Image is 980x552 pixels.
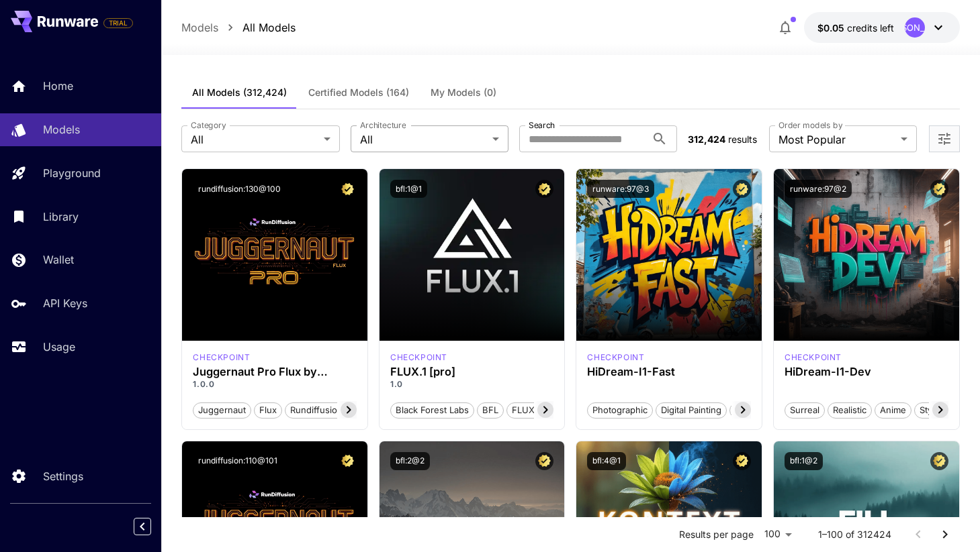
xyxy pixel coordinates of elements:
[43,468,83,484] p: Settings
[390,180,427,198] button: bfl:1@1
[390,452,430,470] button: bfl:2@2
[785,401,825,419] button: Surreal
[43,165,101,181] p: Playground
[587,351,644,364] div: HiDream Fast
[390,351,447,364] p: checkpoint
[733,180,751,198] button: Certified Model – Vetted for best performance and includes a commercial license.
[932,521,959,548] button: Go to next page
[587,452,626,470] button: bfl:4@1
[431,87,496,99] span: My Models (0)
[181,19,218,36] a: Models
[759,525,797,544] div: 100
[134,518,151,535] button: Collapse sidebar
[193,401,251,419] button: juggernaut
[43,78,73,94] p: Home
[587,351,644,364] p: checkpoint
[930,452,948,470] button: Certified Model – Vetted for best performance and includes a commercial license.
[104,18,132,28] span: TRIAL
[43,339,75,355] p: Usage
[43,121,80,137] p: Models
[778,119,842,131] label: Order models by
[360,131,487,148] span: All
[477,401,504,419] button: BFL
[43,295,87,311] p: API Keys
[529,119,555,131] label: Search
[43,252,74,268] p: Wallet
[478,404,503,417] span: BFL
[875,401,911,419] button: Anime
[339,452,357,470] button: Certified Model – Vetted for best performance and includes a commercial license.
[390,351,447,364] div: fluxpro
[255,404,281,417] span: flux
[193,351,250,364] div: FLUX.1 D
[193,452,283,470] button: rundiffusion:110@101
[785,351,842,364] p: checkpoint
[785,366,948,378] h3: HiDream-I1-Dev
[729,401,781,419] button: Cinematic
[144,514,161,539] div: Collapse sidebar
[804,12,960,43] button: $0.05H[PERSON_NAME]
[730,404,781,417] span: Cinematic
[193,351,250,364] p: checkpoint
[818,528,891,541] p: 1–100 of 312424
[905,17,925,38] div: H[PERSON_NAME]
[192,87,287,99] span: All Models (312,424)
[785,404,824,417] span: Surreal
[507,404,568,417] span: FLUX.1 [pro]
[688,133,725,145] span: 312,424
[43,209,79,225] p: Library
[181,19,296,36] nav: breadcrumb
[193,366,357,378] h3: Juggernaut Pro Flux by RunDiffusion
[535,180,553,198] button: Certified Model – Vetted for best performance and includes a commercial license.
[828,404,871,417] span: Realistic
[785,452,823,470] button: bfl:1@2
[875,404,911,417] span: Anime
[506,401,569,419] button: FLUX.1 [pro]
[679,528,754,541] p: Results per page
[915,404,956,417] span: Stylized
[785,180,852,198] button: runware:97@2
[588,404,652,417] span: Photographic
[308,87,409,99] span: Certified Models (164)
[254,401,282,419] button: flux
[587,401,653,419] button: Photographic
[733,452,751,470] button: Certified Model – Vetted for best performance and includes a commercial license.
[817,21,894,35] div: $0.05
[587,366,751,378] h3: HiDream-I1-Fast
[390,401,474,419] button: Black Forest Labs
[656,404,726,417] span: Digital Painting
[285,401,348,419] button: rundiffusion
[285,404,347,417] span: rundiffusion
[390,378,554,390] p: 1.0
[828,401,872,419] button: Realistic
[339,180,357,198] button: Certified Model – Vetted for best performance and includes a commercial license.
[914,401,957,419] button: Stylized
[817,22,847,34] span: $0.05
[193,404,251,417] span: juggernaut
[785,351,842,364] div: HiDream Dev
[242,19,296,36] a: All Models
[778,131,895,148] span: Most Popular
[535,452,553,470] button: Certified Model – Vetted for best performance and includes a commercial license.
[191,119,226,131] label: Category
[391,404,474,417] span: Black Forest Labs
[193,180,286,198] button: rundiffusion:130@100
[390,366,554,378] h3: FLUX.1 [pro]
[656,401,727,419] button: Digital Painting
[847,22,894,34] span: credits left
[191,131,318,148] span: All
[193,378,357,390] p: 1.0.0
[587,180,654,198] button: runware:97@3
[103,15,133,31] span: Add your payment card to enable full platform functionality.
[936,131,952,148] button: Open more filters
[930,180,948,198] button: Certified Model – Vetted for best performance and includes a commercial license.
[360,119,406,131] label: Architecture
[728,133,757,145] span: results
